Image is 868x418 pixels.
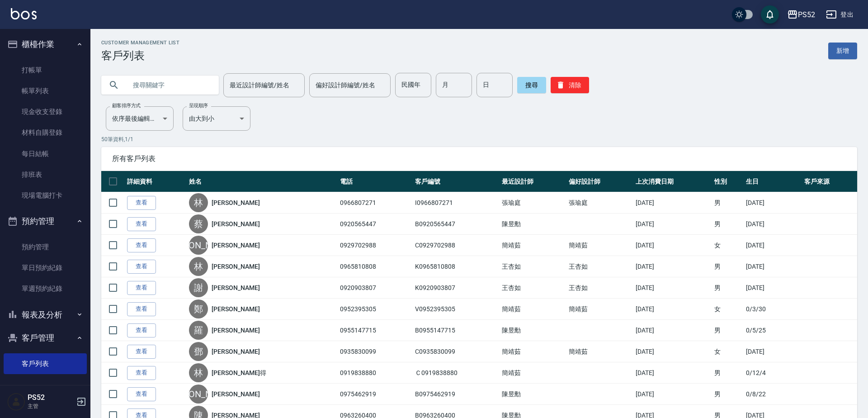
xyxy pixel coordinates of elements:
[413,362,500,384] td: Ｃ0919838880
[712,256,744,277] td: 男
[212,368,266,377] a: [PERSON_NAME]得
[413,214,500,235] td: B0920565447
[112,102,141,109] label: 顧客排序方式
[4,164,87,185] a: 排班表
[744,256,802,277] td: [DATE]
[338,214,413,235] td: 0920565447
[338,320,413,341] td: 0955147715
[189,236,208,255] div: [PERSON_NAME]
[187,171,338,192] th: 姓名
[101,49,179,62] h3: 客戶列表
[744,192,802,214] td: [DATE]
[127,345,156,359] a: 查看
[633,256,712,277] td: [DATE]
[189,321,208,340] div: 羅
[500,256,566,277] td: 王杏如
[11,8,37,19] img: Logo
[127,217,156,231] a: 查看
[633,341,712,362] td: [DATE]
[566,192,633,214] td: 張瑜庭
[500,192,566,214] td: 張瑜庭
[413,320,500,341] td: B0955147715
[127,281,156,295] a: 查看
[4,33,87,56] button: 櫃檯作業
[744,299,802,320] td: 0/3/30
[500,171,566,192] th: 最近設計師
[189,363,208,382] div: 林
[4,185,87,206] a: 現場電腦打卡
[338,384,413,405] td: 0975462919
[744,362,802,384] td: 0/12/4
[633,192,712,214] td: [DATE]
[338,362,413,384] td: 0919838880
[566,299,633,320] td: 簡靖茹
[28,393,74,402] h5: PS52
[761,5,779,24] button: save
[744,277,802,299] td: [DATE]
[413,235,500,256] td: C0929702988
[413,384,500,405] td: B0975462919
[566,171,633,192] th: 偏好設計師
[633,384,712,405] td: [DATE]
[338,235,413,256] td: 0929702988
[828,43,857,59] a: 新增
[127,323,156,337] a: 查看
[633,299,712,320] td: [DATE]
[127,238,156,252] a: 查看
[127,302,156,316] a: 查看
[413,299,500,320] td: V0952395305
[551,77,589,93] button: 清除
[338,171,413,192] th: 電話
[633,214,712,235] td: [DATE]
[106,106,174,131] div: 依序最後編輯時間
[413,192,500,214] td: I0966807271
[413,277,500,299] td: K0920903807
[712,362,744,384] td: 男
[4,326,87,350] button: 客戶管理
[212,304,259,313] a: [PERSON_NAME]
[212,262,259,271] a: [PERSON_NAME]
[189,299,208,318] div: 鄭
[212,389,259,399] a: [PERSON_NAME]
[4,353,87,374] a: 客戶列表
[189,385,208,404] div: [PERSON_NAME]
[4,81,87,101] a: 帳單列表
[413,341,500,362] td: C0935830099
[633,320,712,341] td: [DATE]
[212,241,259,250] a: [PERSON_NAME]
[189,214,208,233] div: 蔡
[127,73,212,97] input: 搜尋關鍵字
[4,60,87,81] a: 打帳單
[802,171,857,192] th: 客戶來源
[566,277,633,299] td: 王杏如
[212,219,259,228] a: [PERSON_NAME]
[712,384,744,405] td: 男
[500,214,566,235] td: 陳昱勳
[566,235,633,256] td: 簡靖茹
[338,299,413,320] td: 0952395305
[4,278,87,299] a: 單週預約紀錄
[183,106,250,131] div: 由大到小
[338,192,413,214] td: 0966807271
[4,143,87,164] a: 每日結帳
[566,256,633,277] td: 王杏如
[500,299,566,320] td: 簡靖茹
[28,402,74,410] p: 主管
[744,171,802,192] th: 生日
[101,40,179,46] h2: Customer Management List
[338,256,413,277] td: 0965810808
[4,122,87,143] a: 材料自購登錄
[212,347,259,356] a: [PERSON_NAME]
[712,341,744,362] td: 女
[189,278,208,297] div: 謝
[783,5,819,24] button: PS52
[712,320,744,341] td: 男
[500,384,566,405] td: 陳昱勳
[413,171,500,192] th: 客戶編號
[4,101,87,122] a: 現金收支登錄
[500,277,566,299] td: 王杏如
[500,235,566,256] td: 簡靖茹
[744,320,802,341] td: 0/5/25
[500,362,566,384] td: 簡靖茹
[712,235,744,256] td: 女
